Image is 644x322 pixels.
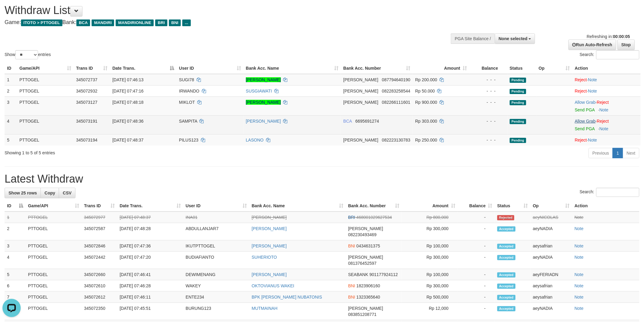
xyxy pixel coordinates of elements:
td: aeyNADIA [530,223,572,240]
td: · [572,96,641,115]
span: Copy 901177924112 to clipboard [369,272,398,277]
div: Showing 1 to 5 of 5 entries [5,147,264,156]
div: - - - [472,99,505,105]
th: User ID: activate to sort column ascending [183,200,249,212]
span: None selected [499,36,528,41]
th: Balance [469,63,507,74]
th: Op: activate to sort column ascending [530,200,572,212]
td: Rp 100,000 [402,269,458,280]
a: Note [575,295,584,299]
a: Previous [589,148,613,158]
td: 4 [5,115,17,134]
td: [DATE] 07:47:20 [117,252,183,269]
span: [PERSON_NAME] [343,100,378,105]
a: BPK [PERSON_NAME] NUBATONIS [252,295,322,299]
a: LASONO [246,138,264,142]
td: PTTOGEL [26,252,82,269]
span: MANDIRIONLINE [116,19,154,26]
th: Trans ID: activate to sort column ascending [74,63,110,74]
span: Rp 200.000 [415,77,437,82]
span: [PERSON_NAME] [348,255,383,260]
h1: Withdraw List [5,4,423,16]
td: 6 [5,280,26,292]
span: CSV [63,191,72,195]
td: INA01 [183,212,249,223]
input: Search: [596,188,639,197]
td: Rp 300,000 [402,223,458,240]
td: 7 [5,292,26,303]
a: Reject [597,119,609,124]
a: [PERSON_NAME] [246,100,281,105]
th: Amount: activate to sort column ascending [413,63,469,74]
a: Note [575,272,584,277]
th: Amount: activate to sort column ascending [402,200,458,212]
td: [DATE] 07:48:37 [117,212,183,223]
span: Copy 1323365640 to clipboard [356,295,380,299]
span: Accepted [497,306,516,311]
div: PGA Site Balance / [451,33,495,44]
span: Accepted [497,272,516,278]
span: Copy 0434631375 to clipboard [356,243,380,248]
div: - - - [472,137,505,143]
td: [DATE] 07:46:41 [117,269,183,280]
th: Trans ID: activate to sort column ascending [82,200,117,212]
a: Run Auto-Refresh [569,40,616,50]
td: Rp 800,000 [402,212,458,223]
a: Note [575,283,584,288]
th: Bank Acc. Name: activate to sort column ascending [243,63,341,74]
a: Allow Grab [575,100,596,105]
td: PTTOGEL [17,74,74,86]
span: IRWANDO [179,89,199,93]
span: Copy 468001029627534 to clipboard [356,215,392,220]
span: Copy 082223130783 to clipboard [382,138,410,142]
h1: Latest Withdraw [5,173,639,185]
span: [PERSON_NAME] [343,89,378,93]
th: ID: activate to sort column descending [5,200,26,212]
a: Note [588,138,597,142]
th: Op: activate to sort column ascending [536,63,572,74]
span: ... [182,19,191,26]
td: PTTOGEL [26,292,82,303]
a: Next [623,148,639,158]
span: [PERSON_NAME] [348,306,383,311]
span: Rp 303.000 [415,119,437,124]
span: MIKLOT [179,100,195,105]
a: CSV [59,188,75,198]
a: [PERSON_NAME] [252,226,287,231]
span: Copy 1823906160 to clipboard [356,283,380,288]
th: Action [572,63,641,74]
span: Accepted [497,284,516,289]
td: PTTOGEL [17,134,74,145]
span: Pending [510,89,526,94]
td: BUDIAFIANTO [183,252,249,269]
td: WAKEY [183,280,249,292]
span: Rp 250.000 [415,138,437,142]
td: 1 [5,212,26,223]
span: MANDIRI [92,19,114,26]
span: Copy 083851208771 to clipboard [348,312,376,317]
td: aeyNADIA [530,303,572,320]
td: - [458,240,495,252]
td: 345072610 [82,280,117,292]
a: Stop [618,40,635,50]
span: [DATE] 07:47:16 [112,89,143,93]
td: Rp 300,000 [402,280,458,292]
a: [PERSON_NAME] [246,119,281,124]
a: Note [600,126,609,131]
span: Accepted [497,244,516,249]
a: Note [588,89,597,93]
td: 345072977 [82,212,117,223]
td: 3 [5,240,26,252]
span: BNI [348,243,355,248]
span: 345072737 [76,77,97,82]
td: PTTOGEL [26,240,82,252]
td: · [572,115,641,134]
span: Show 25 rows [9,191,37,195]
div: - - - [472,88,505,94]
a: Note [600,107,609,112]
span: 345072932 [76,89,97,93]
span: Accepted [497,226,516,232]
a: Allow Grab [575,119,596,124]
td: - [458,269,495,280]
span: SAMPITA [179,119,197,124]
